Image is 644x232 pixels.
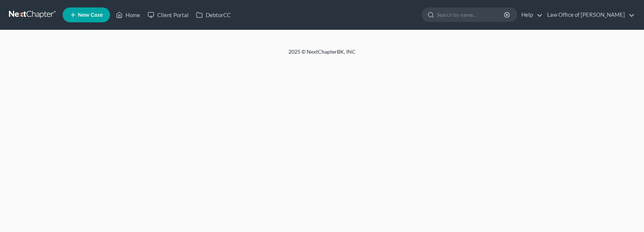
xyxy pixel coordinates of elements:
[78,12,103,18] span: New Case
[543,8,635,22] a: Law Office of [PERSON_NAME]
[192,8,234,22] a: DebtorCC
[518,8,543,22] a: Help
[144,8,192,22] a: Client Portal
[112,8,144,22] a: Home
[437,8,505,22] input: Search by name...
[110,48,534,61] div: 2025 © NextChapterBK, INC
